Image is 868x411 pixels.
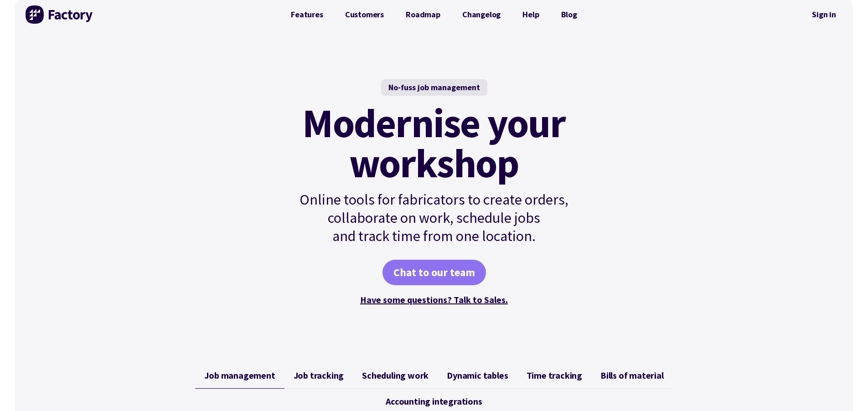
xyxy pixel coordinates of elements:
a: Have some questions? Talk to Sales. [360,294,508,305]
img: Factory [26,5,94,24]
iframe: Chat Widget [708,313,868,411]
nav: Secondary Navigation [806,4,842,25]
a: Roadmap [395,5,451,24]
span: Bills of material [600,370,664,381]
span: Job tracking [294,370,344,381]
a: Chat to our team [382,260,486,285]
div: No-fuss job management [381,79,487,96]
a: Features [280,5,334,24]
span: Scheduling work [362,370,429,381]
a: Sign in [806,4,842,25]
p: Online tools for fabricators to create orders, collaborate on work, schedule jobs and track time ... [280,190,588,245]
a: Blog [550,5,588,24]
a: Help [511,5,550,24]
nav: Primary Navigation [280,5,588,24]
a: Changelog [451,5,511,24]
a: Customers [334,5,395,24]
span: Dynamic tables [447,370,508,381]
span: Job management [204,370,275,381]
span: Time tracking [527,370,582,381]
mark: Modernise your workshop [302,103,565,183]
span: Accounting integrations [386,396,482,407]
